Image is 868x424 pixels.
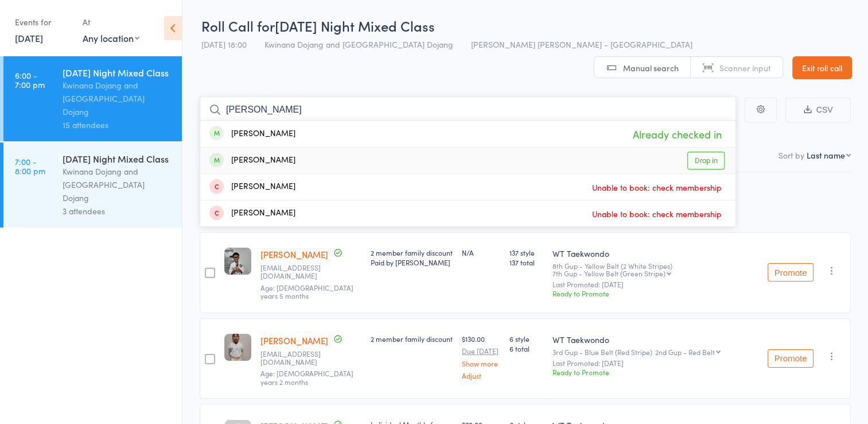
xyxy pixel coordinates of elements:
span: Roll Call for [201,16,275,35]
div: At [83,13,139,32]
div: [PERSON_NAME] [209,128,295,141]
div: Last name [807,149,845,161]
input: Search by name [200,97,736,123]
div: 8th Gup - Yellow Belt (2 White Stripes) [552,262,758,277]
a: [PERSON_NAME] [260,334,328,346]
div: 2nd Gup - Red Belt [655,348,715,356]
div: WT Taekwondo [552,334,758,345]
span: 6 style [509,334,543,344]
a: Show more [462,360,500,367]
div: $130.00 [462,334,500,379]
div: Ready to Promote [552,288,758,298]
div: [DATE] Night Mixed Class [63,152,172,165]
div: 3rd Gup - Blue Belt (Red Stripe) [552,348,758,356]
span: 137 style [509,248,543,257]
span: Scanner input [719,62,771,74]
span: Age: [DEMOGRAPHIC_DATA] years 2 months [260,368,353,386]
button: Promote [768,263,813,282]
span: [DATE] Night Mixed Class [275,16,435,35]
span: Already checked in [630,124,725,144]
div: 3 attendees [63,205,172,218]
img: image1707910442.png [224,248,251,275]
a: [PERSON_NAME] [260,248,328,260]
a: [DATE] [15,32,43,44]
time: 6:00 - 7:00 pm [15,71,45,89]
div: [PERSON_NAME] [209,180,295,194]
span: [PERSON_NAME] [PERSON_NAME] - [GEOGRAPHIC_DATA] [471,38,692,50]
div: Ready to Promote [552,367,758,377]
small: heidelinambravo@yahoo.com [260,264,361,280]
div: 7th Gup - Yellow Belt (Green Stripe) [552,269,665,277]
div: [PERSON_NAME] [209,154,295,167]
div: 2 member family discount Paid by [PERSON_NAME] [371,248,453,267]
div: 2 member family discount [371,334,453,344]
span: Unable to book: check membership [589,205,725,222]
span: 137 total [509,257,543,267]
a: Drop in [687,152,725,169]
button: Promote [768,349,813,368]
small: sakuami@hotmail.com [260,350,361,367]
small: Last Promoted: [DATE] [552,280,758,288]
div: [PERSON_NAME] [209,207,295,220]
img: image1725875260.png [224,334,251,361]
div: 15 attendees [63,118,172,132]
small: Last Promoted: [DATE] [552,359,758,367]
div: Any location [83,32,139,44]
div: Events for [15,13,71,32]
small: Due [DATE] [462,347,500,355]
div: Kwinana Dojang and [GEOGRAPHIC_DATA] Dojang [63,165,172,205]
div: [DATE] Night Mixed Class [63,66,172,79]
a: Exit roll call [792,56,852,79]
div: WT Taekwondo [552,248,758,259]
a: 6:00 -7:00 pm[DATE] Night Mixed ClassKwinana Dojang and [GEOGRAPHIC_DATA] Dojang15 attendees [3,56,182,141]
time: 7:00 - 8:00 pm [15,157,45,175]
a: Adjust [462,372,500,379]
span: Manual search [623,62,679,74]
span: Age: [DEMOGRAPHIC_DATA] years 5 months [260,283,353,300]
span: 6 total [509,344,543,353]
label: Sort by [779,149,804,161]
div: Kwinana Dojang and [GEOGRAPHIC_DATA] Dojang [63,79,172,118]
span: Unable to book: check membership [589,179,725,196]
span: [DATE] 18:00 [201,38,247,50]
span: Kwinana Dojang and [GEOGRAPHIC_DATA] Dojang [264,38,453,50]
div: N/A [462,248,500,257]
a: 7:00 -8:00 pm[DATE] Night Mixed ClassKwinana Dojang and [GEOGRAPHIC_DATA] Dojang3 attendees [3,142,182,228]
button: CSV [785,98,851,122]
